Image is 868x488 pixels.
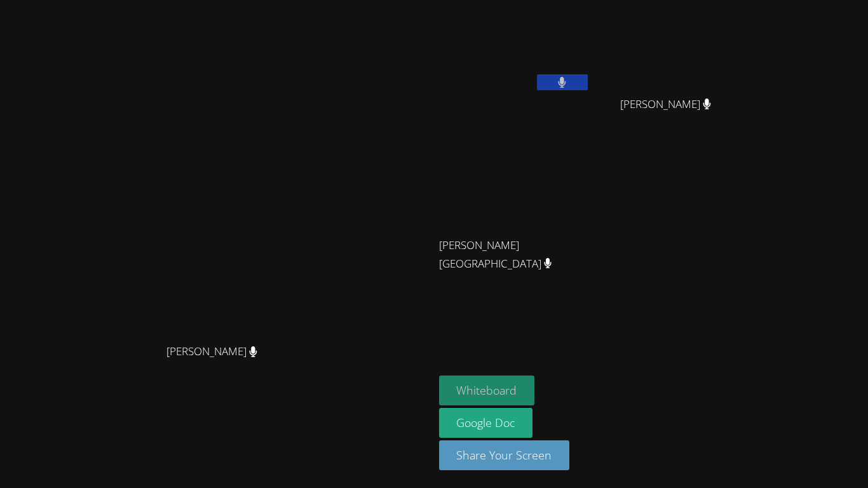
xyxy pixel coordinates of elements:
[439,440,570,470] button: Share Your Screen
[439,408,533,438] a: Google Doc
[439,236,580,273] span: [PERSON_NAME][GEOGRAPHIC_DATA]
[439,376,535,405] button: Whiteboard
[620,95,711,114] span: [PERSON_NAME]
[166,342,257,361] span: [PERSON_NAME]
